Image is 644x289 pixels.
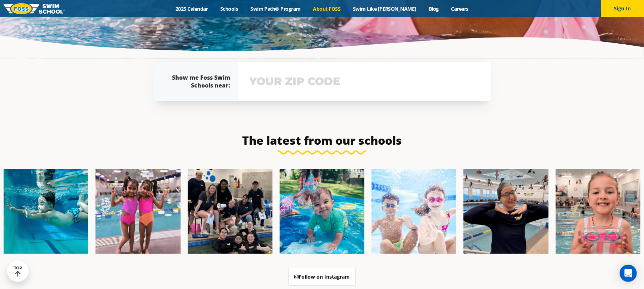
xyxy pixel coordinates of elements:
[307,5,347,12] a: About FOSS
[14,266,22,277] div: TOP
[188,169,272,254] img: Fa25-Website-Images-2-600x600.png
[280,169,364,254] img: Fa25-Website-Images-600x600.png
[214,5,244,12] a: Schools
[169,5,214,12] a: 2025 Calendar
[4,3,65,14] img: FOSS Swim School Logo
[248,71,481,92] input: YOUR ZIP CODE
[372,169,456,254] img: FCC_FOSS_GeneralShoot_May_FallCampaign_lowres-9556-600x600.jpg
[95,169,180,254] img: Fa25-Website-Images-8-600x600.jpg
[422,5,445,12] a: Blog
[347,5,423,12] a: Swim Like [PERSON_NAME]
[244,5,307,12] a: Swim Path® Program
[445,5,475,12] a: Careers
[4,169,88,254] img: Fa25-Website-Images-1-600x600.png
[463,169,548,254] img: Fa25-Website-Images-9-600x600.jpg
[288,268,356,286] a: Follow on Instagram
[556,169,640,254] img: Fa25-Website-Images-14-600x600.jpg
[620,265,637,282] div: Open Intercom Messenger
[168,74,231,89] div: Show me Foss Swim Schools near:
